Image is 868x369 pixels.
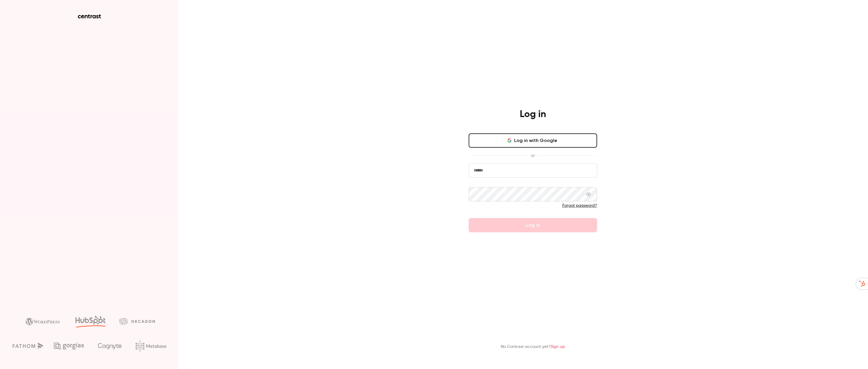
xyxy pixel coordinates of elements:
a: Forgot password? [562,204,597,208]
img: decagon [119,318,155,324]
a: Sign up [550,345,565,349]
p: No Contrast account yet? [501,344,565,350]
span: or [528,152,538,159]
button: Log in with Google [469,133,597,148]
h4: Log in [520,108,546,120]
